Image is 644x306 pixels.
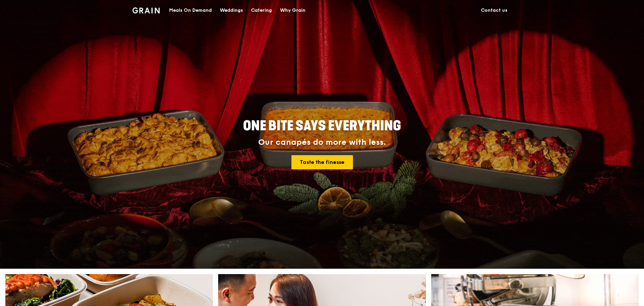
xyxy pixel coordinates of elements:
div: Meals On Demand [169,0,212,20]
img: Grain [132,7,160,13]
a: Why Grain [276,0,310,20]
div: Why Grain [280,0,306,20]
div: Weddings [220,0,243,20]
a: Weddings [216,0,247,20]
a: Catering [247,0,276,20]
a: Taste the finesse [291,155,353,169]
span: ONE BITE SAYS EVERYTHING [243,118,401,134]
div: Our canapés do more with less. [201,138,443,147]
a: Contact us [477,0,512,20]
div: Catering [251,0,272,20]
